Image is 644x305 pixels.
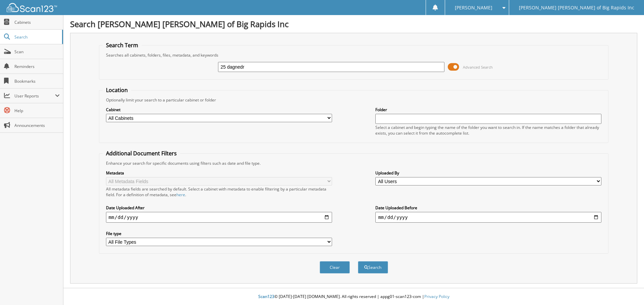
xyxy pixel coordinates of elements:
[103,42,142,49] legend: Search Term
[519,6,634,10] span: [PERSON_NAME] [PERSON_NAME] of Big Rapids Inc
[70,18,637,29] h1: Search [PERSON_NAME] [PERSON_NAME] of Big Rapids Inc
[103,160,605,166] div: Enhance your search for specific documents using filters such as date and file type.
[375,107,601,112] label: Folder
[176,192,185,198] a: here
[14,78,60,84] span: Bookmarks
[103,97,605,103] div: Optionally limit your search to a particular cabinet or folder
[106,205,332,211] label: Date Uploaded After
[375,205,601,211] label: Date Uploaded Before
[258,294,274,299] span: Scan123
[103,150,180,157] legend: Additional Document Filters
[610,273,644,305] iframe: Chat Widget
[358,261,388,274] button: Search
[106,170,332,176] label: Metadata
[14,34,59,40] span: Search
[103,52,605,58] div: Searches all cabinets, folders, files, metadata, and keywords
[375,170,601,176] label: Uploaded By
[106,231,332,236] label: File type
[106,212,332,223] input: start
[14,64,60,69] span: Reminders
[103,86,131,94] legend: Location
[106,186,332,198] div: All metadata fields are searched by default. Select a cabinet with metadata to enable filtering b...
[14,19,60,25] span: Cabinets
[14,108,60,113] span: Help
[14,93,55,99] span: User Reports
[320,261,350,274] button: Clear
[424,294,449,299] a: Privacy Policy
[7,3,57,12] img: scan123-logo-white.svg
[375,212,601,223] input: end
[14,49,60,55] span: Scan
[375,125,601,136] div: Select a cabinet and begin typing the name of the folder you want to search in. If the name match...
[106,107,332,112] label: Cabinet
[463,65,493,70] span: Advanced Search
[455,6,492,10] span: [PERSON_NAME]
[63,289,644,305] div: © [DATE]-[DATE] [DOMAIN_NAME]. All rights reserved | appg01-scan123-com |
[14,123,60,128] span: Announcements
